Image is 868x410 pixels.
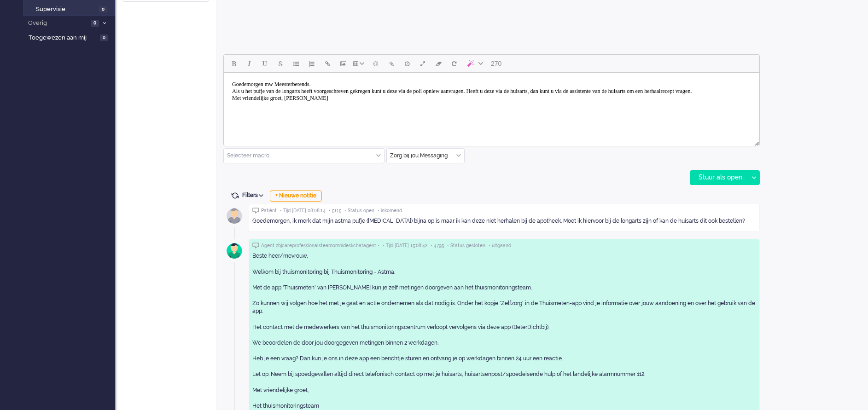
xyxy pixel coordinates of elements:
span: 0 [100,35,108,41]
button: Numbered list [304,56,320,71]
span: 0 [91,20,99,27]
button: Underline [257,56,273,71]
span: • Status gesloten [447,243,485,249]
button: Emoticons [368,56,384,71]
span: • Tijd [DATE] 15:08:42 [383,243,427,249]
span: • Status open [344,208,374,214]
button: Bold [226,56,241,71]
button: Strikethrough [273,56,288,71]
div: Beste heer/mevrouw, Welkom bij thuismonitoring bij Thuismonitoring - Astma. Met de app 'Thuismete... [252,252,756,410]
iframe: Rich Text Area [224,73,759,138]
img: avatar [223,239,246,262]
button: Clear formatting [431,56,446,71]
span: Agent zbjcareprofessionalsteamomnideskchatagent • [261,243,379,249]
div: Goedemorgen, ik merk dat mijn astma pufje ([MEDICAL_DATA]) bijna op is maar ik kan deze niet herh... [252,217,756,225]
span: • 5115 [329,208,341,214]
button: Insert/edit image [335,56,351,71]
button: Fullscreen [415,56,431,71]
span: 270 [491,60,501,67]
a: Supervisie 0 [27,4,114,14]
button: Reset content [446,56,462,71]
span: • inkomend [378,208,402,214]
div: Resize [751,138,759,146]
span: • uitgaand [489,243,511,249]
img: avatar [223,204,246,227]
button: Table [351,56,368,71]
button: 270 [487,56,506,71]
button: Bullet list [288,56,304,71]
img: ic_chat_grey.svg [252,243,259,248]
span: Patiënt [261,208,277,214]
button: Insert/edit link [320,56,335,71]
a: Toegewezen aan mij 0 [27,32,115,42]
div: + Nieuwe notitie [270,191,322,202]
div: Stuur als open [690,171,748,185]
span: • Tijd [DATE] 08:08:14 [280,208,326,214]
button: Italic [241,56,257,71]
span: Filters [242,192,267,198]
img: ic_chat_grey.svg [252,208,259,214]
button: Delay message [399,56,415,71]
span: Overig [27,19,88,28]
span: Supervisie [36,5,97,14]
span: 0 [99,6,107,13]
span: Toegewezen aan mij [29,34,97,42]
button: Add attachment [384,56,399,71]
span: • 4795 [431,243,444,249]
button: AI [462,56,487,71]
